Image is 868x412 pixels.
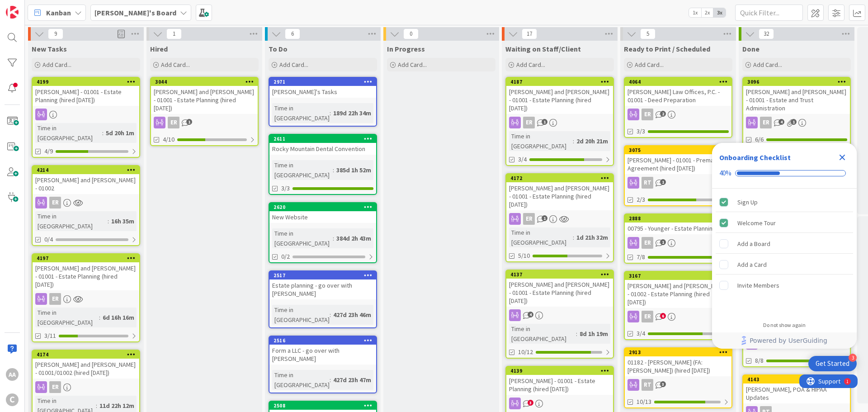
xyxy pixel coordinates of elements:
[506,270,613,279] div: 4137
[510,271,613,278] div: 4137
[742,44,759,53] span: Done
[625,348,731,356] div: 2913
[46,7,71,18] span: Kanban
[747,79,850,85] div: 3096
[33,166,139,194] div: 4214[PERSON_NAME] and [PERSON_NAME] - 01002
[625,280,731,308] div: [PERSON_NAME] and [PERSON_NAME] - 01002 - Estate Planning (hired [DATE])
[625,146,731,154] div: 3075
[743,117,850,128] div: ER
[759,28,774,39] span: 32
[6,393,19,406] div: C
[333,165,334,175] span: :
[33,350,139,379] div: 4174[PERSON_NAME] and [PERSON_NAME] - 01001/01002 (hired [DATE])
[625,272,731,280] div: 3167
[506,367,613,395] div: 4139[PERSON_NAME] - 01001 - Estate Planning (hired [DATE])
[6,6,19,19] img: Visit kanbanzone.com
[518,251,530,260] span: 5/10
[737,259,767,270] div: Add a Card
[750,335,827,346] span: Powered by UserGuiding
[755,135,764,144] span: 6/6
[334,233,373,243] div: 384d 2h 43m
[716,275,853,295] div: Invite Members is incomplete.
[44,235,53,244] span: 0/4
[625,154,731,174] div: [PERSON_NAME] - 01001 - Premarital Agreement (hired [DATE])
[719,152,791,163] div: Onboarding Checklist
[33,254,139,262] div: 4197
[712,143,857,349] div: Checklist Container
[506,86,613,114] div: [PERSON_NAME] and [PERSON_NAME] - 01001 - Estate Planning (hired [DATE])
[737,238,770,249] div: Add a Board
[150,44,168,53] span: Hired
[574,232,610,242] div: 1d 21h 32m
[35,308,99,327] div: Time in [GEOGRAPHIC_DATA]
[42,61,71,69] span: Add Card...
[49,381,61,393] div: ER
[835,150,849,165] div: Close Checklist
[506,78,613,86] div: 4187
[625,223,731,234] div: 00795 - Younger - Estate Planning /
[37,167,139,173] div: 4214
[269,143,376,155] div: Rocky Mountain Dental Convention
[637,127,645,136] span: 3/3
[44,147,53,156] span: 4/9
[102,128,104,138] span: :
[625,78,731,106] div: 4064[PERSON_NAME] Law Offices, P.C. - 01001 - Deed Preparation
[506,279,613,307] div: [PERSON_NAME] and [PERSON_NAME] - 01001 - Estate Planning (hired [DATE])
[166,28,182,39] span: 1
[104,128,137,138] div: 5d 20h 1m
[331,375,373,385] div: 427d 23h 47m
[505,44,581,53] span: Waiting on Staff/Client
[747,376,850,383] div: 4143
[778,119,784,125] span: 4
[272,160,333,180] div: Time in [GEOGRAPHIC_DATA]
[272,370,330,390] div: Time in [GEOGRAPHIC_DATA]
[743,375,850,403] div: 4143[PERSON_NAME], POA & HIPAA Updates
[763,322,806,329] div: Do not show again
[518,347,533,357] span: 10/12
[510,175,613,181] div: 4172
[755,356,764,365] span: 8/8
[509,227,573,247] div: Time in [GEOGRAPHIC_DATA]
[625,272,731,308] div: 3167[PERSON_NAME] and [PERSON_NAME] - 01002 - Estate Planning (hired [DATE])
[33,78,139,86] div: 4199
[523,117,535,128] div: ER
[272,228,333,248] div: Time in [GEOGRAPHIC_DATA]
[281,252,290,261] span: 0/2
[274,79,376,85] div: 2971
[151,117,258,128] div: ER
[542,215,547,221] span: 1
[637,397,651,407] span: 10/13
[642,237,653,249] div: ER
[269,279,376,299] div: Estate planning - go over with [PERSON_NAME]
[625,177,731,189] div: RT
[760,117,772,128] div: ER
[32,44,67,53] span: New Tasks
[716,255,853,275] div: Add a Card is incomplete.
[269,203,376,211] div: 2620
[625,109,731,120] div: ER
[269,336,376,345] div: 2516
[743,78,850,86] div: 3096
[509,324,576,344] div: Time in [GEOGRAPHIC_DATA]
[6,368,19,381] div: AA
[509,131,573,151] div: Time in [GEOGRAPHIC_DATA]
[642,109,653,120] div: ER
[689,8,701,17] span: 1x
[269,271,376,299] div: 2517Estate planning - go over with [PERSON_NAME]
[573,232,574,242] span: :
[97,401,137,411] div: 11d 22h 12m
[100,313,137,322] div: 6d 16h 16m
[330,375,331,385] span: :
[151,78,258,114] div: 3044[PERSON_NAME] and [PERSON_NAME] - 01001 - Estate Planning (hired [DATE])
[528,400,533,406] span: 3
[47,4,49,11] div: 1
[816,359,849,368] div: Get Started
[629,79,731,85] div: 4064
[576,329,577,339] span: :
[33,293,139,305] div: ER
[716,213,853,233] div: Welcome Tour is complete.
[506,367,613,375] div: 4139
[743,375,850,384] div: 4143
[33,350,139,359] div: 4174
[269,402,376,410] div: 2508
